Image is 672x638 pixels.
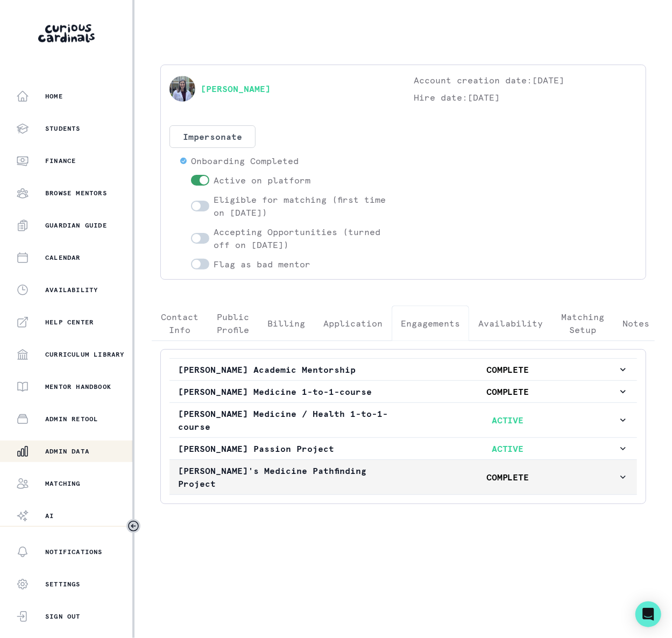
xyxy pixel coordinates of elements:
[214,258,310,271] p: Flag as bad mentor
[45,124,81,133] p: Students
[214,174,310,187] p: Active on platform
[169,460,637,494] button: [PERSON_NAME]'s Medicine Pathfinding ProjectCOMPLETE
[178,363,398,376] p: [PERSON_NAME] Academic Mentorship
[169,438,637,459] button: [PERSON_NAME] Passion ProjectACTIVE
[169,403,637,437] button: [PERSON_NAME] Medicine / Health 1-to-1-courseACTIVE
[398,385,618,398] p: COMPLETE
[45,189,107,197] p: Browse Mentors
[214,225,393,251] p: Accepting Opportunities (turned off on [DATE])
[45,382,111,391] p: Mentor Handbook
[45,286,98,294] p: Availability
[398,414,618,427] p: ACTIVE
[217,310,249,336] p: Public Profile
[178,464,398,490] p: [PERSON_NAME]'s Medicine Pathfinding Project
[623,317,649,330] p: Notes
[398,363,618,376] p: COMPLETE
[214,193,393,219] p: Eligible for matching (first time on [DATE])
[169,125,256,148] button: Impersonate
[169,381,637,402] button: [PERSON_NAME] Medicine 1-to-1-courseCOMPLETE
[38,24,95,42] img: Curious Cardinals Logo
[267,317,305,330] p: Billing
[191,154,299,167] p: Onboarding Completed
[45,580,81,589] p: Settings
[45,157,76,165] p: Finance
[398,471,618,484] p: COMPLETE
[635,601,661,627] div: Open Intercom Messenger
[45,221,107,230] p: Guardian Guide
[323,317,383,330] p: Application
[45,92,63,101] p: Home
[201,82,271,95] a: [PERSON_NAME]
[45,318,94,327] p: Help Center
[45,447,89,456] p: Admin Data
[478,317,543,330] p: Availability
[45,479,81,488] p: Matching
[45,415,98,423] p: Admin Retool
[45,612,81,621] p: Sign Out
[414,91,638,104] p: Hire date: [DATE]
[45,350,125,359] p: Curriculum Library
[401,317,460,330] p: Engagements
[398,442,618,455] p: ACTIVE
[178,407,398,433] p: [PERSON_NAME] Medicine / Health 1-to-1-course
[45,512,54,520] p: AI
[45,548,103,556] p: Notifications
[169,359,637,380] button: [PERSON_NAME] Academic MentorshipCOMPLETE
[45,253,81,262] p: Calendar
[178,442,398,455] p: [PERSON_NAME] Passion Project
[178,385,398,398] p: [PERSON_NAME] Medicine 1-to-1-course
[161,310,199,336] p: Contact Info
[414,74,638,87] p: Account creation date: [DATE]
[561,310,604,336] p: Matching Setup
[126,519,140,533] button: Toggle sidebar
